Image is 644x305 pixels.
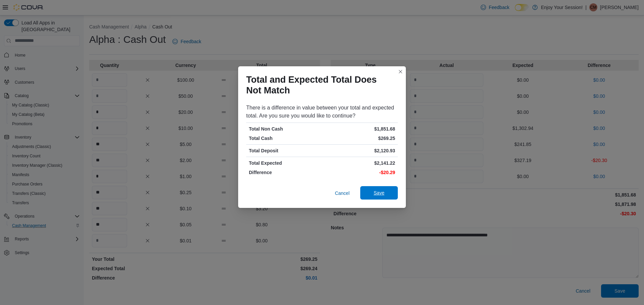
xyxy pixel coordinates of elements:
[249,169,321,176] p: Difference
[374,189,384,196] span: Save
[249,135,321,142] p: Total Cash
[249,147,321,154] p: Total Deposit
[323,160,395,166] p: $2,141.22
[249,160,321,166] p: Total Expected
[249,126,321,132] p: Total Non Cash
[246,104,398,120] div: There is a difference in value between your total and expected total. Are you sure you would like...
[396,68,405,76] button: Closes this modal window
[323,135,395,142] p: $269.25
[323,126,395,132] p: $1,851.68
[323,169,395,176] p: -$20.29
[335,190,350,197] span: Cancel
[246,74,392,96] h1: Total and Expected Total Does Not Match
[323,147,395,154] p: $2,120.93
[332,186,352,200] button: Cancel
[360,186,398,200] button: Save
